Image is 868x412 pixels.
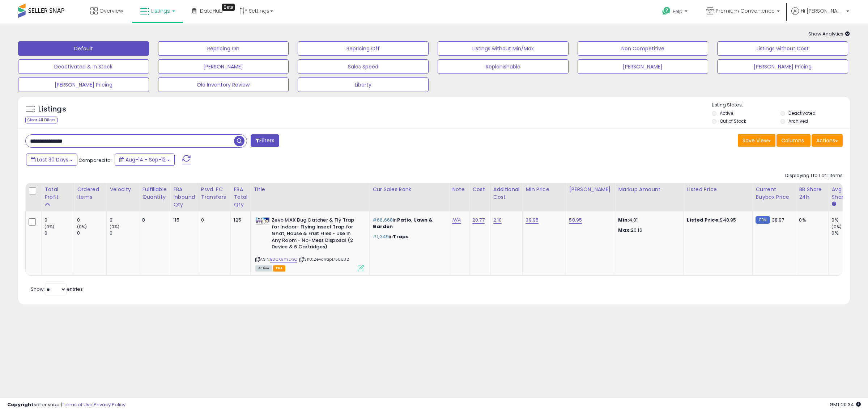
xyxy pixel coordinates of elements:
small: Avg BB Share. [831,201,836,207]
button: Replenishable [438,59,569,74]
span: Listings [151,7,170,14]
div: Total Profit [44,186,71,201]
button: Deactivated & In Stock [18,59,149,74]
span: Columns [781,137,804,144]
button: [PERSON_NAME] Pricing [18,77,149,92]
a: Hi [PERSON_NAME] [791,7,849,24]
p: in [373,217,443,230]
span: Show Analytics [808,30,850,37]
div: Velocity [110,186,136,193]
div: Tooltip anchor [222,4,235,11]
button: Listings without Cost [717,41,848,56]
div: Additional Cost [493,186,520,201]
button: [PERSON_NAME] [158,59,289,74]
div: 0% [799,217,823,223]
span: Compared to: [78,157,112,164]
div: 0 [44,230,74,236]
div: Ordered Items [77,186,103,201]
button: Sales Speed [298,59,429,74]
button: Liberty [298,77,429,92]
i: Get Help [662,7,671,16]
small: (0%) [831,224,842,230]
label: Archived [788,118,808,124]
button: Old Inventory Review [158,77,289,92]
button: Last 30 Days [26,154,77,166]
button: Repricing Off [298,41,429,56]
div: Cost [472,186,487,193]
div: Clear All Filters [25,117,58,123]
div: Current Buybox Price [756,186,793,201]
div: 0% [831,217,861,223]
div: 0 [44,217,74,223]
span: #66,668 [373,216,393,223]
span: Show: entries [31,286,83,293]
div: Markup Amount [618,186,681,193]
p: in [373,234,443,240]
span: Traps [393,233,409,240]
strong: Min: [618,216,629,223]
span: All listings currently available for purchase on Amazon [255,265,272,272]
a: Help [656,1,695,24]
label: Active [720,110,733,116]
div: Title [254,186,366,193]
small: (0%) [44,224,55,230]
small: (0%) [110,224,120,230]
img: 51l4dL0c5PL._SL40_.jpg [255,217,270,226]
label: Deactivated [788,110,816,116]
small: (0%) [77,224,87,230]
a: 2.10 [493,216,502,224]
div: 0 [77,217,106,223]
div: Note [452,186,466,193]
button: Listings without Min/Max [438,41,569,56]
h5: Listings [38,104,66,114]
div: Listed Price [687,186,749,193]
button: Non Competitive [578,41,709,56]
div: ASIN: [255,217,364,270]
span: Premium Convenience [716,7,775,14]
a: 58.95 [569,216,582,224]
button: [PERSON_NAME] [578,59,709,74]
button: Actions [812,134,843,147]
div: 115 [173,217,192,223]
button: Columns [776,134,810,147]
span: DataHub [200,7,223,14]
span: Last 30 Days [37,156,68,163]
p: 4.01 [618,217,678,223]
button: [PERSON_NAME] Pricing [717,59,848,74]
a: 20.77 [472,216,485,224]
a: 39.95 [526,216,539,224]
div: 0 [110,230,139,236]
small: FBM [756,216,770,224]
button: Aug-14 - Sep-12 [115,154,175,166]
div: 125 [234,217,245,223]
div: [PERSON_NAME] [569,186,612,193]
span: Overview [99,7,123,14]
span: | SKU: ZevoTrap1750832 [298,256,349,262]
button: Repricing On [158,41,289,56]
button: Save View [738,134,775,147]
div: 8 [142,217,165,223]
div: Displaying 1 to 1 of 1 items [785,172,843,179]
a: N/A [452,216,461,224]
button: Filters [251,134,279,147]
span: Aug-14 - Sep-12 [125,156,166,163]
span: Hi [PERSON_NAME] [801,7,844,14]
strong: Max: [618,227,631,234]
div: FBA Total Qty [234,186,247,209]
div: Cur Sales Rank [373,186,446,193]
div: $48.95 [687,217,747,223]
b: Listed Price: [687,216,720,223]
div: Fulfillable Quantity [142,186,167,201]
span: 38.97 [772,216,784,223]
span: FBA [273,265,285,272]
div: Avg BB Share [831,186,858,201]
p: Listing States: [712,102,850,109]
button: Default [18,41,149,56]
div: BB Share 24h. [799,186,825,201]
span: Help [673,8,682,14]
div: 0 [110,217,139,223]
div: FBA inbound Qty [173,186,195,209]
div: Rsvd. FC Transfers [201,186,228,201]
a: B0CX9YYD3Q [270,256,297,262]
span: Patio, Lawn & Garden [373,216,433,230]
